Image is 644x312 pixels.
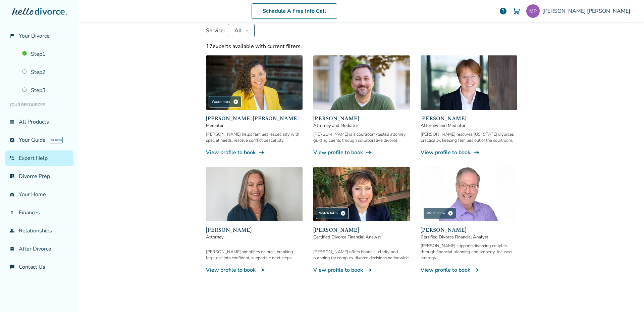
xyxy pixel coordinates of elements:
[340,211,346,216] span: play_circle
[313,123,410,129] span: Attorney and Mediator
[9,137,15,143] span: explore
[423,208,456,219] div: Watch Intro
[206,167,303,221] img: Desiree Howard
[421,115,517,123] span: [PERSON_NAME]
[421,167,517,221] img: Jeff Landers
[18,83,73,98] a: Step3
[9,119,15,125] span: view_list
[5,98,73,112] li: Your Resources
[233,27,243,34] div: All
[18,46,73,62] a: Step1
[206,27,225,34] span: Service:
[9,264,15,270] span: chat_info
[9,228,15,233] span: group
[5,223,73,238] a: groupRelationships
[5,150,73,166] a: phone_in_talkExpert Help
[9,210,15,215] span: attach_money
[206,131,303,143] div: [PERSON_NAME] helps families, especially with special needs, resolve conflict peacefully.
[9,33,15,39] span: flag_2
[206,266,303,274] a: View profile to bookline_end_arrow_notch
[19,32,50,40] span: Your Divorce
[206,226,303,234] span: [PERSON_NAME]
[206,43,517,50] div: 17 experts available with current filters.
[5,205,73,220] a: attach_moneyFinances
[206,55,303,110] img: Claudia Brown Coulter
[421,55,517,110] img: Anne Mania
[313,149,410,156] a: View profile to bookline_end_arrow_notch
[610,280,644,312] iframe: Chat Widget
[421,226,517,234] span: [PERSON_NAME]
[513,7,521,15] img: Cart
[313,115,410,123] span: [PERSON_NAME]
[313,167,410,221] img: Sandra Giudici
[421,131,517,143] div: [PERSON_NAME] resolves [US_STATE] divorces practically, keeping families out of the courtroom.
[313,131,410,143] div: [PERSON_NAME] is a courtroom-tested attorney guiding clients through collaborative divorce.
[313,266,410,274] a: View profile to bookline_end_arrow_notch
[206,149,303,156] a: View profile to bookline_end_arrow_notch
[9,192,15,197] span: garage_home
[258,149,265,156] span: line_end_arrow_notch
[206,234,303,240] span: Attorney
[526,4,540,18] img: perceptiveshark@yahoo.com
[9,155,15,161] span: phone_in_talk
[542,7,633,15] span: [PERSON_NAME] [PERSON_NAME]
[313,249,410,261] div: [PERSON_NAME] offers financial clarity and planning for complex divorce decisions nationwide.
[421,266,517,274] a: View profile to bookline_end_arrow_notch
[50,137,63,143] span: AI beta
[313,226,410,234] span: [PERSON_NAME]
[421,149,517,156] a: View profile to bookline_end_arrow_notch
[5,28,73,44] a: flag_2Your Divorce
[421,234,517,240] span: Certified Divorce Financial Analyst
[473,149,480,156] span: line_end_arrow_notch
[206,115,303,123] span: [PERSON_NAME] [PERSON_NAME]
[206,123,303,129] span: Mediator
[209,96,241,107] div: Watch Intro
[18,64,73,80] a: Step2
[233,99,238,104] span: play_circle
[5,241,73,257] a: bookmark_checkAfter Divorce
[499,7,507,15] a: help
[5,114,73,130] a: view_listAll Products
[421,243,517,261] div: [PERSON_NAME] supports divorcing couples through financial planning and property-focused strategy.
[228,24,255,37] button: All
[252,3,337,19] a: Schedule A Free Info Call
[258,267,265,273] span: line_end_arrow_notch
[313,234,410,240] span: Certified Divorce Financial Analyst
[5,187,73,202] a: garage_homeYour Home
[5,169,73,184] a: list_alt_checkDivorce Prep
[9,246,15,252] span: bookmark_check
[366,149,372,156] span: line_end_arrow_notch
[5,132,73,148] a: exploreYour GuideAI beta
[366,267,372,273] span: line_end_arrow_notch
[5,259,73,275] a: chat_infoContact Us
[448,211,453,216] span: play_circle
[206,249,303,261] div: [PERSON_NAME] simplifies divorce, breaking legalese into confident, supportive next steps.
[313,55,410,110] img: Neil Forester
[473,267,480,273] span: line_end_arrow_notch
[316,208,349,219] div: Watch Intro
[421,123,517,129] span: Attorney and Mediator
[9,174,15,179] span: list_alt_check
